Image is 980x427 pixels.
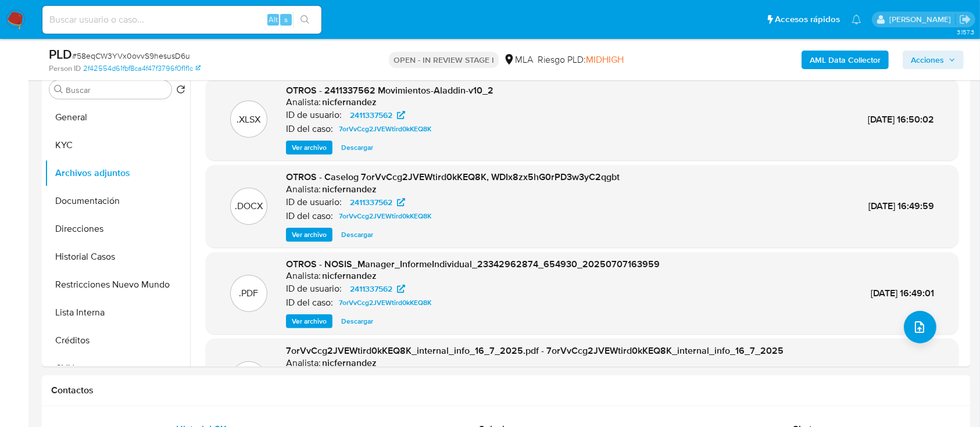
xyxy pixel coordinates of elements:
[339,122,431,136] span: 7orVvCcg2JVEWtird0kKEQ8K
[286,283,342,295] p: ID de usuario:
[237,113,261,126] p: .XLSX
[284,14,288,25] span: s
[286,297,333,308] p: ID del caso:
[45,131,190,159] button: KYC
[72,50,190,62] span: # 58eqCW3YVx0ovvS9hesusD6u
[322,96,377,108] h6: nicfernandez
[49,45,72,63] b: PLD
[775,13,840,26] span: Accesos rápidos
[45,354,190,382] button: CVU
[292,142,327,153] span: Ver archivo
[45,215,190,243] button: Direcciones
[903,51,964,69] button: Acciones
[802,51,889,69] button: AML Data Collector
[45,243,190,271] button: Historial Casos
[54,85,63,94] button: Buscar
[45,159,190,187] button: Archivos adjuntos
[45,271,190,299] button: Restricciones Nuevo Mundo
[341,229,373,241] span: Descargar
[350,282,392,296] span: 2411337562
[871,286,934,300] span: [DATE] 16:49:01
[868,113,934,126] span: [DATE] 16:50:02
[322,357,377,369] h6: nicfernandez
[286,170,620,184] span: OTROS - Caselog 7orVvCcg2JVEWtird0kKEQ8K, WDIx8zx5hG0rPD3w3yC2qgbt
[286,96,321,108] p: Analista:
[339,296,431,310] span: 7orVvCcg2JVEWtird0kKEQ8K
[286,357,321,369] p: Analista:
[286,141,332,155] button: Ver archivo
[66,85,167,95] input: Buscar
[341,142,373,153] span: Descargar
[45,187,190,215] button: Documentación
[293,12,317,28] button: search-icon
[334,122,436,136] a: 7orVvCcg2JVEWtird0kKEQ8K
[339,209,431,223] span: 7orVvCcg2JVEWtird0kKEQ8K
[49,63,81,74] b: Person ID
[176,85,185,98] button: Volver al orden por defecto
[292,315,327,327] span: Ver archivo
[45,103,190,131] button: General
[503,53,533,66] div: MLA
[334,296,436,310] a: 7orVvCcg2JVEWtird0kKEQ8K
[286,109,342,121] p: ID de usuario:
[538,53,624,66] span: Riesgo PLD:
[286,210,333,222] p: ID del caso:
[586,53,624,66] span: MIDHIGH
[322,270,377,282] h6: nicfernandez
[343,195,412,209] a: 2411337562
[286,344,784,357] span: 7orVvCcg2JVEWtird0kKEQ8K_internal_info_16_7_2025.pdf - 7orVvCcg2JVEWtird0kKEQ8K_internal_info_16_...
[286,196,342,208] p: ID de usuario:
[350,108,392,122] span: 2411337562
[889,14,955,25] p: marielabelen.cragno@mercadolibre.com
[959,13,971,26] a: Salir
[286,270,321,282] p: Analista:
[957,27,974,37] span: 3.157.3
[343,108,412,122] a: 2411337562
[286,184,321,195] p: Analista:
[51,385,961,396] h1: Contactos
[335,228,379,242] button: Descargar
[810,51,881,69] b: AML Data Collector
[335,314,379,328] button: Descargar
[334,209,436,223] a: 7orVvCcg2JVEWtird0kKEQ8K
[83,63,201,74] a: 2f42554d61fbf8ca4f47f3796f0f1f1c
[286,257,660,271] span: OTROS - NOSIS_Manager_InformeIndividual_23342962874_654930_20250707163959
[868,199,934,213] span: [DATE] 16:49:59
[239,287,259,300] p: .PDF
[389,52,499,68] p: OPEN - IN REVIEW STAGE I
[45,326,190,354] button: Créditos
[852,15,861,24] a: Notificaciones
[322,184,377,195] h6: nicfernandez
[904,311,936,343] button: upload-file
[235,200,263,213] p: .DOCX
[45,299,190,326] button: Lista Interna
[269,14,278,25] span: Alt
[350,195,392,209] span: 2411337562
[286,228,332,242] button: Ver archivo
[286,314,332,328] button: Ver archivo
[292,229,327,241] span: Ver archivo
[343,282,412,296] a: 2411337562
[42,12,321,27] input: Buscar usuario o caso...
[335,141,379,155] button: Descargar
[341,315,373,327] span: Descargar
[911,51,944,69] span: Acciones
[286,84,493,97] span: OTROS - 2411337562 Movimientos-Aladdin-v10_2
[286,123,333,135] p: ID del caso:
